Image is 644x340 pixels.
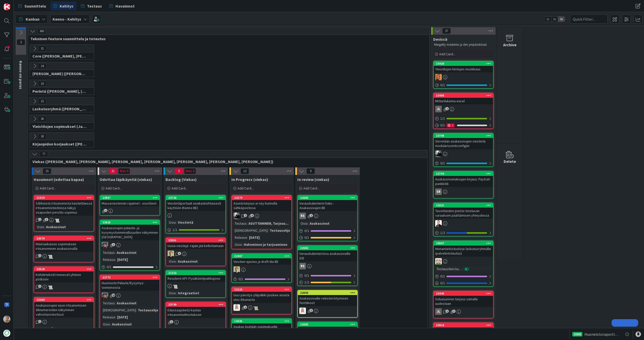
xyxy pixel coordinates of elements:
div: 22603 [300,291,357,295]
div: Testausohjeet... [268,228,298,233]
div: Kohdetekstit menevät yhteen pötköön [34,271,94,282]
span: Havainnot [115,3,135,9]
div: 23726 [168,196,225,200]
div: 23318 [36,267,94,271]
div: 23551 [166,238,225,242]
div: Asuntotarjous ei näy kunnolla sähköpostissa [232,200,291,211]
span: 3 [17,39,25,45]
span: 0 / 1 [440,274,445,279]
span: : [176,259,177,264]
div: 23867 [100,196,159,200]
span: Halti (Sebastian, VilleH, Riikka, Antti, MikkoV, PetriH, PetriM) [32,71,88,76]
div: Viestintäportaali asiakaskohtaisesti käyttöön (Kenno BE) [166,200,225,211]
div: KM [232,213,291,219]
div: Tavoitteiden poisto toistuvan varauksen päättämisen yhteydessä [434,208,493,219]
div: 23426Yleistilojen hintojen muokkaus [434,61,493,72]
div: 19335 [234,319,291,323]
span: Testaus [87,3,102,9]
div: 23318 [34,267,94,271]
div: 22772 [100,275,159,280]
img: KM [233,213,240,219]
div: 22665Varauskalenterin haku - Asukassivujen BE [298,196,357,211]
div: Soluasunnon tarjous samalle uudestaan [434,296,493,307]
span: 30 [38,133,47,139]
div: 23749 [168,303,225,306]
div: Varauskalenterin haku - Asukassivujen BE [298,200,357,211]
div: 19335Asukas lisätään sopimukselle [232,319,291,330]
div: Asukassivut [177,259,199,264]
div: Max 6 [186,170,194,172]
span: : [115,257,116,262]
div: 22682Varauskalenterisivu asukassivuille (UI) [298,246,357,261]
span: Laskutusryhmä (Antti, Keijo) [32,106,88,111]
span: : [308,221,308,226]
div: Osio [36,224,44,230]
span: : [247,221,247,226]
span: 36 [38,116,47,122]
span: 16 [38,81,47,87]
div: Osio [299,221,308,226]
div: 0/1 [298,228,357,234]
div: 0/1 [434,280,493,286]
span: Viekas (Samuli, Saara, Mika, Pirjo, Keijo, TommiHä, Rasmus) [32,159,421,164]
div: 20807 [434,241,493,246]
div: Viestien ajastus ja draft-tila BE [232,258,291,265]
span: 9 [175,168,183,174]
span: Add Card... [40,186,56,190]
div: 23625Asukassivujen palaute- ja kysymystoiminnallisuuden näkyminen [GEOGRAPHIC_DATA] [100,220,159,240]
div: 22683 [298,322,357,327]
div: 0/1 [298,234,357,241]
div: Uusi päivitys-yläpalkki puskee asioita ulos ikkunasta [232,292,291,303]
div: 22665 [298,196,357,200]
div: 23625 [100,220,159,225]
span: 77 [39,151,48,157]
div: Release [102,257,115,262]
div: ML [232,266,291,273]
div: 22279 [234,196,291,200]
div: 21019Sähköistä irtisanomista käsiteltäessä irtisanomistiedoissa näkyy osapuolen peruttu sopimus [34,196,94,216]
div: 22764 [434,171,493,176]
a: Kehitys [51,2,76,11]
div: 22486Mittarilukema-excel [434,93,493,104]
div: ML [166,251,225,257]
span: 0 / 1 [440,280,445,286]
div: Testaustiimi kurkkaa [435,266,463,272]
input: Quick Filter... [570,15,608,24]
div: 0/1 [434,273,493,279]
div: Huomioita Palaute/Kysymys-toiminnoista [100,280,159,291]
span: : [115,250,115,255]
span: : [463,266,463,272]
div: Massaviestinnän rajaimet - osoitteet [100,200,159,207]
div: JL [434,308,493,315]
div: 23223Uusi päivitys-yläpalkki puskee asioita ulos ikkunasta [232,287,291,303]
div: Osio [168,259,176,264]
div: 23440 [434,291,493,296]
span: 3x [558,17,565,22]
span: Tekninen feature suunnittelu ja toteutus [30,36,423,41]
span: : [176,290,177,296]
span: 0 / 1 [440,82,445,88]
div: 22682 [298,246,357,250]
div: RS [299,263,306,269]
span: : [115,300,115,306]
span: Add Card... [106,186,122,190]
span: 1 / 1 [440,116,445,121]
div: 21322 [168,271,225,275]
div: 0/1 [434,82,493,88]
div: 0/11 [434,122,493,128]
div: 22603Asukassivuille rekisteröitymisen fonttikoot [298,290,357,306]
div: Asukassivut [308,221,331,226]
span: In Progress (viekas) [231,177,268,182]
span: 31 [38,45,47,52]
span: 1 [112,243,115,246]
span: : [176,326,177,332]
div: 1/2 [298,279,357,285]
div: 21967 [232,254,291,258]
div: 23798Siirretään asukassivujen viestintä modularisointiconfigiin [434,133,493,149]
div: 22683Vakiovuoron varaus asukassivuilta (UI) [298,322,357,338]
div: KM [434,151,493,157]
span: 0 / 1 [107,264,111,270]
span: 1 [38,254,42,257]
div: 0/1 [434,160,493,166]
div: SR [434,188,493,195]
